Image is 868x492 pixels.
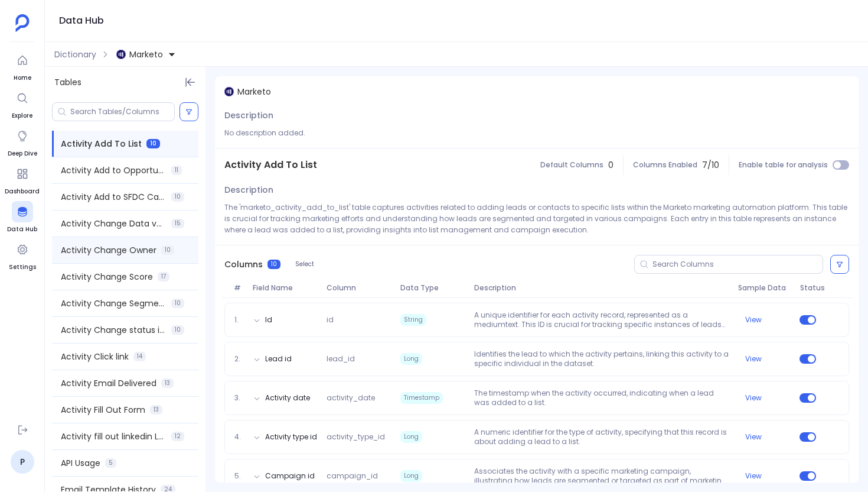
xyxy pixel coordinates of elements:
[11,450,34,474] a: P
[795,283,820,293] span: Status
[61,164,167,176] span: Activity Add to Opportunity
[288,257,322,272] button: Select
[129,48,163,60] span: Marketo
[702,159,719,171] span: 7 / 10
[224,158,317,172] span: Activity Add To List
[229,283,247,293] span: #
[739,160,828,170] span: Enable table for analysis
[150,405,162,415] span: 13
[230,471,248,481] span: 5.
[12,88,33,121] a: Explore
[396,283,469,293] span: Data Type
[9,263,36,272] span: Settings
[224,87,234,96] img: marketo.svg
[61,138,142,150] span: Activity Add To List
[171,166,182,175] span: 11
[733,283,795,293] span: Sample Data
[114,45,178,64] button: Marketo
[400,353,422,365] span: Long
[265,354,292,364] button: Lead id
[182,74,198,90] button: Hide Tables
[469,428,733,446] p: A numeric identifier for the type of activity, specifying that this record is about adding a lead...
[54,48,96,60] span: Dictionary
[608,159,614,171] span: 0
[5,187,40,196] span: Dashboard
[400,470,422,482] span: Long
[469,349,733,368] p: Identifies the lead to which the activity pertains, linking this activity to a specific individua...
[224,109,273,121] span: Description
[237,86,271,98] span: Marketo
[8,149,37,158] span: Deep Dive
[400,314,426,326] span: String
[61,430,167,442] span: Activity fill out linkedin Led Gen Form
[248,283,322,293] span: Field Name
[400,431,422,443] span: Long
[61,218,167,229] span: Activity Change Data value
[171,192,184,202] span: 10
[61,271,153,283] span: Activity Change Score
[322,315,396,325] span: id
[45,67,205,98] div: Tables
[61,324,167,336] span: Activity Change status in SFDC Campaign
[230,432,248,442] span: 4.
[745,315,762,325] button: View
[230,354,248,364] span: 2.
[224,184,273,196] span: Description
[171,299,184,308] span: 10
[540,160,603,170] span: Default Columns
[322,354,396,364] span: lead_id
[15,14,30,32] img: petavue logo
[7,201,37,234] a: Data Hub
[224,127,849,138] p: No description added.
[61,351,129,362] span: Activity Click link
[171,219,184,228] span: 15
[400,392,443,404] span: Timestamp
[61,377,156,389] span: Activity Email Delivered
[230,315,248,325] span: 1.
[267,260,280,269] span: 10
[469,283,734,293] span: Description
[105,458,116,468] span: 5
[5,163,40,196] a: Dashboard
[322,393,396,403] span: activity_date
[161,378,174,388] span: 13
[224,202,849,235] p: The 'marketo_activity_add_to_list' table captures activities related to adding leads or contacts ...
[12,111,33,121] span: Explore
[158,272,169,281] span: 17
[70,107,174,116] input: Search Tables/Columns
[230,393,248,403] span: 3.
[59,12,104,29] h1: Data Hub
[469,389,733,407] p: The timestamp when the activity occurred, indicating when a lead was added to a list.
[652,260,823,269] input: Search Columns
[745,471,762,481] button: View
[171,325,184,335] span: 10
[61,404,145,416] span: Activity Fill Out Form
[745,432,762,442] button: View
[61,457,100,469] span: API Usage
[61,244,156,256] span: Activity Change Owner
[469,467,733,485] p: Associates the activity with a specific marketing campaign, illustrating how leads are segmented ...
[146,139,160,148] span: 10
[322,432,396,442] span: activity_type_id
[633,160,697,170] span: Columns Enabled
[265,432,317,442] button: Activity type id
[469,310,733,329] p: A unique identifier for each activity record, represented as a mediumtext. This ID is crucial for...
[161,245,174,255] span: 10
[12,50,33,83] a: Home
[322,471,396,481] span: campaign_id
[12,73,33,83] span: Home
[745,393,762,403] button: View
[224,258,263,270] span: Columns
[322,283,396,293] span: Column
[61,191,167,203] span: Activity Add to SFDC Campaign
[116,50,126,59] img: marketo.svg
[9,239,36,272] a: Settings
[265,471,315,481] button: Campaign id
[265,393,310,403] button: Activity date
[61,297,167,309] span: Activity Change Segment
[8,125,37,158] a: Deep Dive
[7,225,37,234] span: Data Hub
[171,432,184,441] span: 12
[745,354,762,364] button: View
[133,352,146,361] span: 14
